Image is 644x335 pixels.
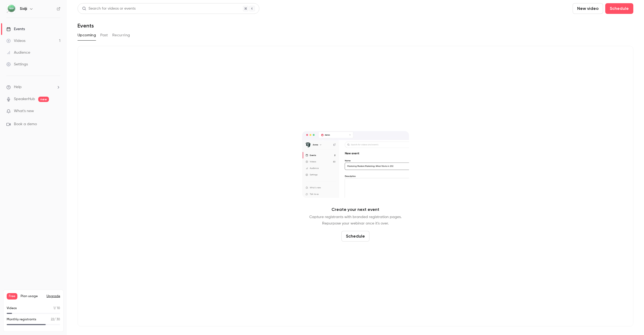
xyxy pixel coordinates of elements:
div: Search for videos or events [82,6,136,11]
div: Events [6,26,25,32]
span: What's new [14,108,34,114]
div: Audience [6,50,30,55]
h6: Sidji [20,6,27,11]
button: Upgrade [47,294,60,298]
p: Videos [7,306,17,311]
h1: Events [78,22,94,29]
p: Monthly registrants [7,317,36,322]
p: Create your next event [331,206,379,213]
button: Schedule [605,3,633,14]
img: Sidji [7,5,15,13]
span: Book a demo [14,121,37,127]
button: Recurring [112,31,130,40]
span: Plan usage [21,294,43,298]
span: Free [7,293,17,299]
p: / 30 [51,317,60,322]
p: / 10 [53,306,60,311]
li: help-dropdown-opener [6,84,60,90]
span: Help [14,84,22,90]
button: Schedule [341,231,369,242]
button: New video [573,3,603,14]
p: Capture registrants with branded registration pages. Repurpose your webinar once it's over. [309,214,402,227]
span: 22 [51,318,54,321]
div: Videos [6,38,25,44]
span: new [38,97,49,102]
a: SpeakerHub [14,96,35,102]
span: 1 [53,307,55,310]
button: Past [100,31,108,40]
button: Upcoming [78,31,96,40]
div: Settings [6,62,28,67]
